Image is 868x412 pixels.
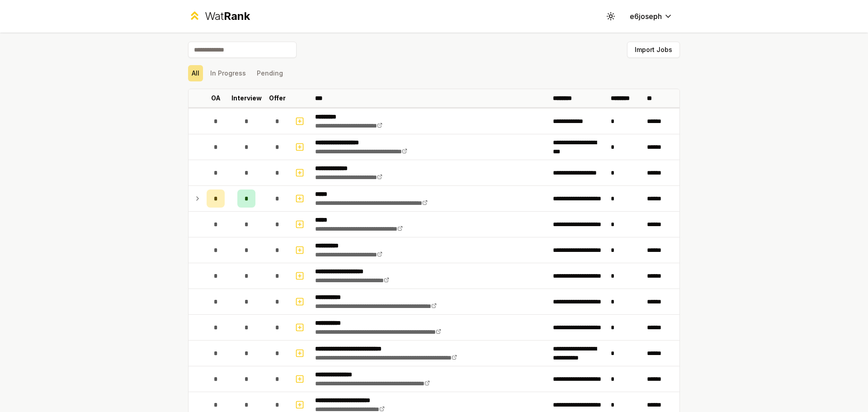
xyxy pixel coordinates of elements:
button: Import Jobs [627,42,680,58]
p: Offer [269,94,286,103]
div: Wat [205,9,250,24]
button: In Progress [207,65,250,81]
p: OA [211,94,221,103]
button: e6joseph [623,8,680,24]
button: Pending [253,65,287,81]
button: All [188,65,203,81]
span: Rank [224,9,250,23]
a: WatRank [188,9,250,24]
span: e6joseph [630,11,662,22]
p: Interview [231,94,262,103]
